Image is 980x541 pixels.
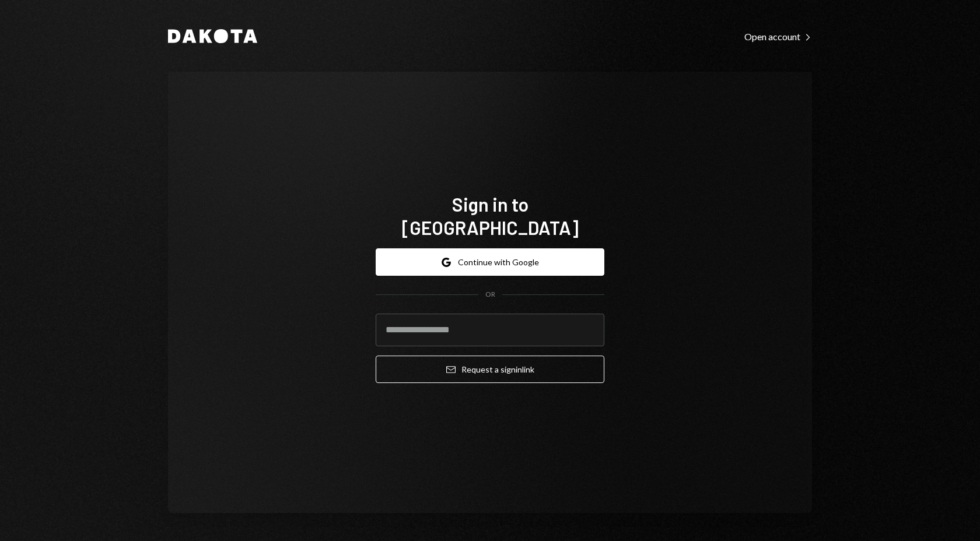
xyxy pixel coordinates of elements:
[376,192,604,239] h1: Sign in to [GEOGRAPHIC_DATA]
[485,290,495,300] div: OR
[376,248,604,276] button: Continue with Google
[376,356,604,383] button: Request a signinlink
[744,30,812,43] a: Open account
[744,31,812,43] div: Open account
